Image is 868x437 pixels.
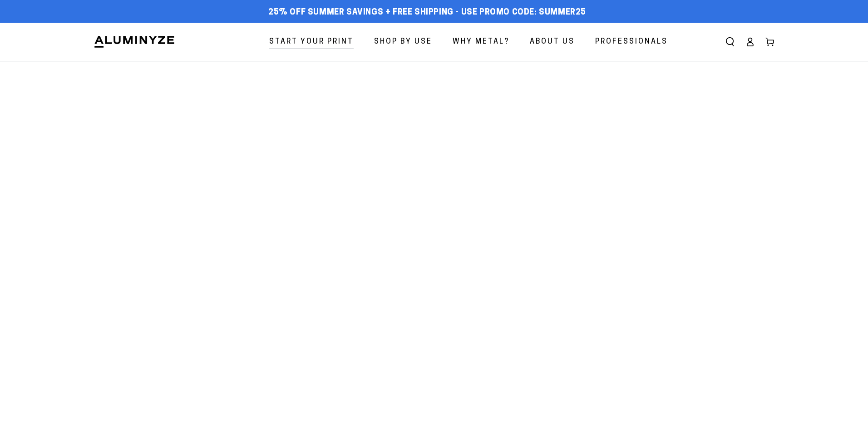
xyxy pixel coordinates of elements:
[720,32,740,52] summary: Search our site
[374,35,432,49] span: Shop By Use
[523,30,582,54] a: About Us
[530,35,575,49] span: About Us
[262,30,360,54] a: Start Your Print
[94,35,175,49] img: Aluminyze
[446,30,516,54] a: Why Metal?
[595,35,668,49] span: Professionals
[367,30,439,54] a: Shop By Use
[453,35,509,49] span: Why Metal?
[269,35,354,49] span: Start Your Print
[268,8,586,18] span: 25% off Summer Savings + Free Shipping - Use Promo Code: SUMMER25
[588,30,675,54] a: Professionals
